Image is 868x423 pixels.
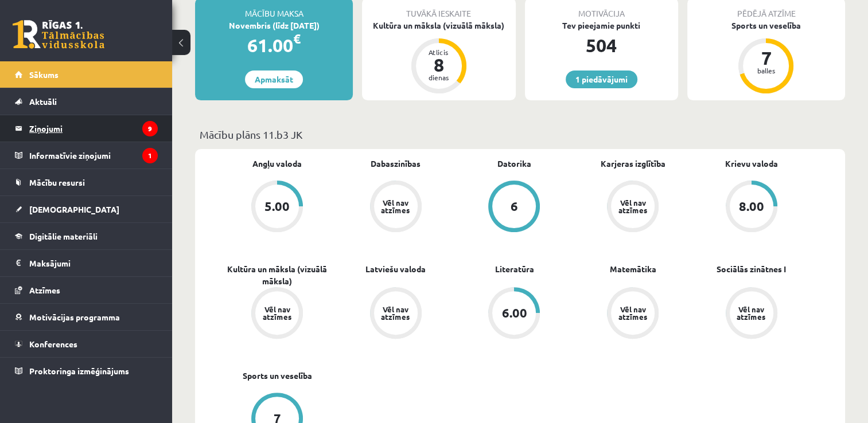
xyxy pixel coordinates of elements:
div: Vēl nav atzīmes [617,305,649,320]
a: Latviešu valoda [365,263,426,275]
a: Aktuāli [15,88,158,115]
div: 504 [525,32,678,59]
div: Vēl nav atzīmes [380,199,412,214]
a: Atzīmes [15,277,158,303]
div: 6 [511,200,518,213]
i: 9 [142,121,158,136]
div: Sports un veselība [687,19,845,32]
div: Tev pieejamie punkti [525,19,678,32]
a: Sports un veselība [243,370,312,382]
span: Proktoringa izmēģinājums [29,366,129,376]
div: 5.00 [264,200,290,213]
span: Aktuāli [29,96,57,107]
a: 1 piedāvājumi [566,70,637,88]
a: Informatīvie ziņojumi1 [15,142,158,169]
a: Mācību resursi [15,169,158,195]
a: Vēl nav atzīmes [692,287,811,341]
a: 5.00 [218,181,337,234]
legend: Maksājumi [29,250,158,276]
a: Krievu valoda [725,158,778,170]
a: Proktoringa izmēģinājums [15,358,158,384]
a: Kultūra un māksla (vizuālā māksla) Atlicis 8 dienas [362,19,515,95]
div: 7 [749,49,783,67]
a: Datorika [497,158,531,170]
div: 8 [422,56,456,74]
a: Vēl nav atzīmes [337,181,456,234]
a: Apmaksāt [245,70,303,88]
a: Angļu valoda [252,158,302,170]
a: Vēl nav atzīmes [574,181,692,234]
a: 6.00 [455,287,574,341]
span: Konferences [29,339,77,349]
span: Mācību resursi [29,177,85,187]
div: Novembris (līdz [DATE]) [195,19,353,32]
span: [DEMOGRAPHIC_DATA] [29,204,119,214]
a: Vēl nav atzīmes [337,287,456,341]
a: Karjeras izglītība [601,158,665,170]
a: Maksājumi [15,250,158,276]
a: Vēl nav atzīmes [218,287,337,341]
span: Atzīmes [29,285,60,295]
span: Motivācijas programma [29,312,120,322]
p: Mācību plāns 11.b3 JK [200,127,840,142]
a: 8.00 [692,181,811,234]
a: 6 [455,181,574,234]
span: Digitālie materiāli [29,231,98,241]
a: Vēl nav atzīmes [574,287,692,341]
legend: Informatīvie ziņojumi [29,142,158,169]
a: Motivācijas programma [15,304,158,330]
div: Vēl nav atzīmes [380,305,412,320]
a: Sākums [15,61,158,88]
span: Sākums [29,69,59,80]
a: Sports un veselība 7 balles [687,19,845,95]
div: Vēl nav atzīmes [617,199,649,214]
div: balles [749,67,783,74]
div: 8.00 [739,200,764,213]
span: € [293,30,301,47]
div: Atlicis [422,49,456,56]
div: Vēl nav atzīmes [261,305,293,320]
a: Dabaszinības [371,158,421,170]
div: dienas [422,74,456,81]
div: 61.00 [195,32,353,59]
a: Digitālie materiāli [15,223,158,249]
a: Sociālās zinātnes I [717,263,786,275]
a: Rīgas 1. Tālmācības vidusskola [13,20,104,49]
div: 6.00 [501,307,527,319]
div: Vēl nav atzīmes [735,305,768,320]
a: Ziņojumi9 [15,115,158,142]
legend: Ziņojumi [29,115,158,142]
a: Kultūra un māksla (vizuālā māksla) [218,263,337,287]
a: Konferences [15,331,158,357]
div: Kultūra un māksla (vizuālā māksla) [362,19,515,32]
a: Matemātika [610,263,656,275]
a: Literatūra [495,263,534,275]
i: 1 [142,148,158,163]
a: [DEMOGRAPHIC_DATA] [15,196,158,222]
